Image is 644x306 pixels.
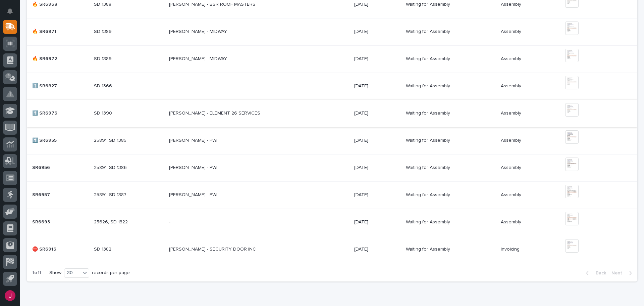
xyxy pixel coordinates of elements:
p: Waiting for Assembly [406,191,451,198]
p: Show [49,270,61,276]
p: Waiting for Assembly [406,0,451,7]
p: [PERSON_NAME] - MIDWAY [169,55,228,62]
div: Notifications [8,8,17,19]
p: Waiting for Assembly [406,218,451,225]
p: ⬆️ SR6976 [32,109,59,116]
p: [PERSON_NAME] - SECURITY DOOR INC [169,245,257,252]
p: Assembly [501,82,523,89]
p: [PERSON_NAME] - BSR ROOF MASTERS [169,0,257,7]
p: Waiting for Assembly [406,82,451,89]
p: [DATE] [354,56,400,62]
div: 30 [64,269,80,276]
p: - [169,82,172,89]
p: Waiting for Assembly [406,109,451,116]
p: 🔥 SR6972 [32,55,58,62]
p: records per page [92,270,130,276]
p: SR6956 [32,164,51,171]
tr: SR6693SR6693 25626, SD 132225626, SD 1322 -- [DATE]Waiting for AssemblyWaiting for Assembly Assem... [27,209,637,236]
button: users-avatar [3,289,17,303]
p: [PERSON_NAME] - PWI [169,136,219,143]
p: [DATE] [354,219,400,225]
p: [PERSON_NAME] - ELEMENT 26 SERVICES [169,109,262,116]
tr: ⬆️ SR6827⬆️ SR6827 SD 1366SD 1366 -- [DATE]Waiting for AssemblyWaiting for Assembly AssemblyAssembly [27,73,637,100]
p: SD 1389 [94,28,113,35]
p: SD 1382 [94,245,113,252]
button: Next [609,270,637,276]
p: [DATE] [354,165,400,171]
p: [DATE] [354,29,400,35]
tr: ⬆️ SR6955⬆️ SR6955 25891, SD 138525891, SD 1385 [PERSON_NAME] - PWI[PERSON_NAME] - PWI [DATE]Wait... [27,127,637,154]
p: 1 of 1 [27,265,47,281]
p: [PERSON_NAME] - PWI [169,164,219,171]
p: Invoicing [501,245,521,252]
p: Assembly [501,0,523,7]
p: Waiting for Assembly [406,136,451,143]
p: [DATE] [354,138,400,143]
p: [DATE] [354,247,400,252]
p: Waiting for Assembly [406,28,451,35]
p: - [169,218,172,225]
p: Waiting for Assembly [406,245,451,252]
p: [PERSON_NAME] - PWI [169,191,219,198]
p: SD 1389 [94,55,113,62]
p: 🔥 SR6968 [32,0,59,7]
p: [DATE] [354,111,400,116]
p: SD 1388 [94,0,113,7]
p: Assembly [501,55,523,62]
p: 25626, SD 1322 [94,218,129,225]
p: Assembly [501,191,523,198]
tr: SR6957SR6957 25891, SD 138725891, SD 1387 [PERSON_NAME] - PWI[PERSON_NAME] - PWI [DATE]Waiting fo... [27,181,637,209]
p: ⛔ SR6916 [32,245,58,252]
p: 25891, SD 1385 [94,136,128,143]
p: 🔥 SR6971 [32,28,58,35]
p: SD 1366 [94,82,113,89]
p: [PERSON_NAME] - MIDWAY [169,28,228,35]
tr: 🔥 SR6971🔥 SR6971 SD 1389SD 1389 [PERSON_NAME] - MIDWAY[PERSON_NAME] - MIDWAY [DATE]Waiting for As... [27,18,637,45]
tr: 🔥 SR6972🔥 SR6972 SD 1389SD 1389 [PERSON_NAME] - MIDWAY[PERSON_NAME] - MIDWAY [DATE]Waiting for As... [27,45,637,73]
p: Assembly [501,136,523,143]
tr: ⬆️ SR6976⬆️ SR6976 SD 1390SD 1390 [PERSON_NAME] - ELEMENT 26 SERVICES[PERSON_NAME] - ELEMENT 26 S... [27,100,637,127]
p: 25891, SD 1387 [94,191,128,198]
tr: ⛔ SR6916⛔ SR6916 SD 1382SD 1382 [PERSON_NAME] - SECURITY DOOR INC[PERSON_NAME] - SECURITY DOOR IN... [27,236,637,263]
p: 25891, SD 1386 [94,164,128,171]
p: SR6957 [32,191,51,198]
span: Next [611,270,626,276]
button: Back [581,270,609,276]
p: [DATE] [354,2,400,7]
p: Assembly [501,164,523,171]
p: ⬆️ SR6955 [32,136,58,143]
p: SR6693 [32,218,51,225]
p: [DATE] [354,192,400,198]
p: Assembly [501,109,523,116]
p: Assembly [501,218,523,225]
span: Back [592,270,606,276]
tr: SR6956SR6956 25891, SD 138625891, SD 1386 [PERSON_NAME] - PWI[PERSON_NAME] - PWI [DATE]Waiting fo... [27,154,637,181]
p: [DATE] [354,83,400,89]
p: Waiting for Assembly [406,164,451,171]
p: ⬆️ SR6827 [32,82,58,89]
p: Assembly [501,28,523,35]
p: Waiting for Assembly [406,55,451,62]
p: SD 1390 [94,109,113,116]
button: Notifications [3,4,17,18]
